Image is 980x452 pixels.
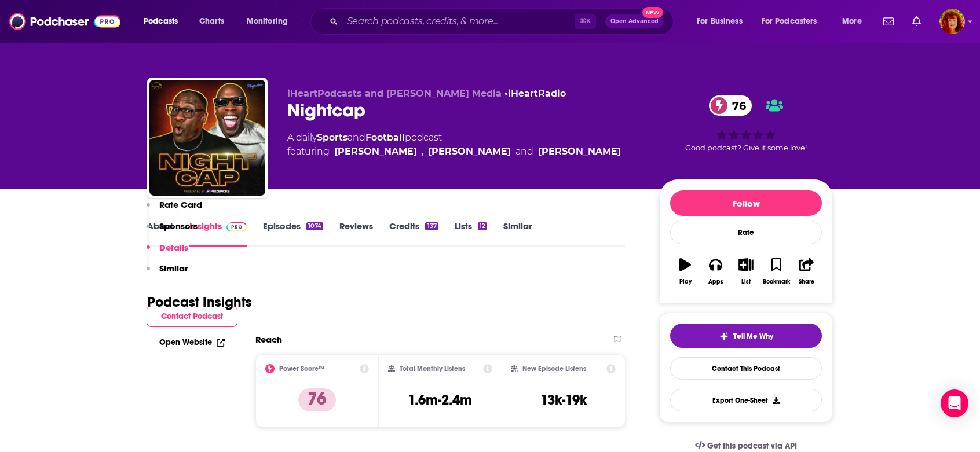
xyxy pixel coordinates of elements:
[287,88,502,99] span: iHeartPodcasts and [PERSON_NAME] Media
[147,221,198,242] button: Sponsors
[147,306,237,327] button: Contact Podcast
[263,221,323,247] a: Episodes1074
[762,13,817,30] span: For Podcasters
[908,12,926,31] a: Show notifications dropdown
[408,391,472,409] h3: 1.6m-2.4m
[478,222,487,230] div: 12
[761,251,791,292] button: Bookmark
[400,365,465,373] h2: Total Monthly Listens
[642,7,663,18] span: New
[192,12,231,31] a: Charts
[255,334,282,345] h2: Reach
[659,88,833,160] div: 76Good podcast? Give it some love!
[298,388,336,411] p: 76
[147,242,188,263] button: Details
[754,12,834,31] button: open menu
[515,145,533,159] span: and
[709,95,752,116] a: 76
[422,145,423,159] span: ,
[939,9,965,34] span: Logged in as rpalermo
[733,332,773,341] span: Tell Me Why
[317,132,348,143] a: Sports
[708,278,723,285] div: Apps
[721,95,752,116] span: 76
[610,19,659,24] span: Open Advanced
[503,221,532,247] a: Similar
[9,10,120,32] img: Podchaser - Follow, Share and Rate Podcasts
[834,12,876,31] button: open menu
[670,251,700,292] button: Play
[159,242,188,253] p: Details
[334,145,417,159] a: Shannon Sharpe
[136,12,193,31] button: open menu
[522,365,586,373] h2: New Episode Listens
[159,221,198,231] p: Sponsors
[731,251,761,292] button: List
[538,145,621,159] a: J. R. Smith
[508,88,566,99] a: iHeartRadio
[504,88,566,99] span: •
[147,263,188,284] button: Similar
[339,221,373,247] a: Reviews
[389,221,438,247] a: Credits137
[670,389,822,411] button: Export One-Sheet
[144,13,178,30] span: Podcasts
[342,12,575,31] input: Search podcasts, credits, & more...
[879,12,898,31] a: Show notifications dropdown
[247,13,288,30] span: Monitoring
[719,332,729,341] img: tell me why sparkle
[700,251,730,292] button: Apps
[679,278,692,285] div: Play
[159,263,188,274] p: Similar
[670,221,822,244] div: Rate
[689,12,757,31] button: open menu
[279,365,324,373] h2: Power Score™
[799,278,814,285] div: Share
[685,144,807,152] span: Good podcast? Give it some love!
[670,324,822,348] button: tell me why sparkleTell Me Why
[605,14,664,28] button: Open AdvancedNew
[842,13,862,30] span: More
[670,357,822,380] a: Contact This Podcast
[941,389,968,417] div: Open Intercom Messenger
[199,13,224,30] span: Charts
[159,337,225,347] a: Open Website
[321,8,685,35] div: Search podcasts, credits, & more...
[575,14,596,29] span: ⌘ K
[741,278,751,285] div: List
[792,251,822,292] button: Share
[348,132,365,143] span: and
[939,9,965,34] img: User Profile
[939,9,965,34] button: Show profile menu
[287,145,621,159] span: featuring
[697,13,743,30] span: For Business
[149,80,265,196] img: Nightcap
[306,222,323,230] div: 1074
[763,278,790,285] div: Bookmark
[707,441,797,451] span: Get this podcast via API
[540,391,587,409] h3: 13k-19k
[670,190,822,216] button: Follow
[428,145,511,159] a: Chad Johnson
[239,12,303,31] button: open menu
[425,222,438,230] div: 137
[365,132,405,143] a: Football
[455,221,487,247] a: Lists12
[287,131,621,159] div: A daily podcast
